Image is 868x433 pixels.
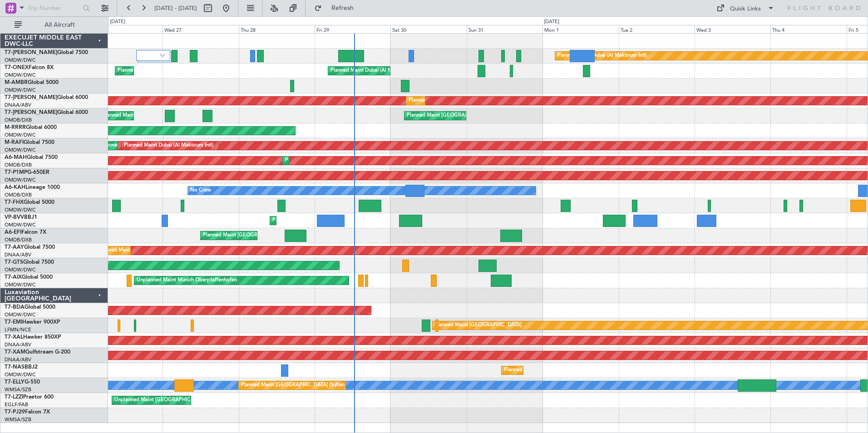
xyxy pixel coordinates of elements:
button: All Aircraft [10,18,99,32]
a: OMDW/DWC [5,72,36,79]
a: T7-EMIHawker 900XP [5,320,60,325]
span: T7-PJ29 [5,409,25,415]
div: Thu 28 [239,25,315,33]
a: OMDW/DWC [5,57,36,64]
span: T7-NAS [5,364,25,370]
div: Planned Maint [GEOGRAPHIC_DATA] ([GEOGRAPHIC_DATA] Intl) [203,229,355,242]
span: T7-[PERSON_NAME] [5,50,57,55]
a: T7-AAYGlobal 7500 [5,245,55,250]
a: T7-PJ29Falcon 7X [5,409,50,415]
div: Planned Maint Abuja ([PERSON_NAME] Intl) [504,364,606,377]
div: Fri 29 [315,25,390,33]
a: OMDB/DXB [5,162,32,168]
a: T7-P1MPG-650ER [5,170,49,175]
span: T7-P1MP [5,170,27,175]
span: A6-EFI [5,230,21,235]
a: OMDW/DWC [5,311,36,318]
a: T7-[PERSON_NAME]Global 7500 [5,50,88,55]
div: [DATE] [544,18,559,26]
span: T7-[PERSON_NAME] [5,95,57,100]
div: Unplanned Maint [GEOGRAPHIC_DATA] ([GEOGRAPHIC_DATA]) [114,394,264,407]
a: T7-LZZIPraetor 600 [5,394,54,400]
a: WMSA/SZB [5,416,31,423]
span: T7-ELLY [5,379,25,385]
a: DNAA/ABV [5,356,31,363]
a: T7-GTSGlobal 7500 [5,260,54,265]
div: Planned Maint [GEOGRAPHIC_DATA] ([GEOGRAPHIC_DATA] Intl) [407,109,558,123]
div: Sat 30 [390,25,466,33]
div: Planned Maint Dubai (Al Maktoum Intl) [124,139,213,153]
span: A6-MAH [5,155,27,160]
a: OMDW/DWC [5,371,36,378]
a: EGLF/FAB [5,401,28,408]
div: Unplanned Maint Munich Oberpfaffenhofen [137,274,237,287]
span: M-RRRR [5,125,26,130]
span: M-AMBR [5,80,28,85]
a: OMDB/DXB [5,117,32,123]
span: T7-EMI [5,320,22,325]
a: OMDB/DXB [5,236,32,243]
div: Planned Maint [GEOGRAPHIC_DATA] ([GEOGRAPHIC_DATA] Intl) [285,154,437,167]
a: A6-EFIFalcon 7X [5,230,46,235]
a: M-RAFIGlobal 7500 [5,140,54,145]
div: Planned Maint Dubai (Al Maktoum Intl) [409,94,498,108]
button: Quick Links [712,1,779,15]
a: OMDB/DXB [5,192,32,198]
span: T7-GTS [5,260,23,265]
a: T7-[PERSON_NAME]Global 6000 [5,110,88,115]
a: M-AMBRGlobal 5000 [5,80,59,85]
a: OMDW/DWC [5,87,36,93]
span: All Aircraft [24,22,96,28]
div: Wed 3 [695,25,770,33]
span: A6-KAH [5,185,25,190]
span: T7-[PERSON_NAME] [5,110,57,115]
a: LFMN/NCE [5,326,31,333]
div: Thu 4 [770,25,846,33]
span: Refresh [324,5,362,11]
div: Sun 31 [467,25,542,33]
span: T7-XAM [5,349,25,355]
a: T7-[PERSON_NAME]Global 6000 [5,95,88,100]
a: T7-AIXGlobal 5000 [5,275,53,280]
div: Tue 26 [87,25,163,33]
a: T7-BDAGlobal 5000 [5,305,55,310]
a: DNAA/ABV [5,251,31,258]
a: A6-MAHGlobal 7500 [5,155,58,160]
div: Tue 2 [619,25,695,33]
a: OMDW/DWC [5,177,36,183]
div: No Crew [190,184,211,197]
div: Planned Maint [GEOGRAPHIC_DATA] (Sultan [PERSON_NAME] [PERSON_NAME] - Subang) [241,379,453,392]
a: OMDW/DWC [5,266,36,273]
span: [DATE] - [DATE] [154,4,197,12]
img: arrow-gray.svg [160,54,165,57]
a: M-RRRRGlobal 6000 [5,125,57,130]
a: T7-FHXGlobal 5000 [5,200,54,205]
a: OMDW/DWC [5,147,36,153]
a: WMSA/SZB [5,386,31,393]
div: Mon 1 [542,25,618,33]
span: T7-AIX [5,275,22,280]
div: Planned Maint Dubai (Al Maktoum Intl) [330,64,420,78]
a: DNAA/ABV [5,102,31,108]
a: OMDW/DWC [5,221,36,228]
span: M-RAFI [5,140,24,145]
div: Quick Links [730,5,761,14]
div: Planned Maint Dubai (Al Maktoum Intl) [272,214,362,227]
div: Planned Maint Dubai (Al Maktoum Intl) [557,49,647,63]
a: VP-BVVBBJ1 [5,215,37,220]
div: [DATE] [110,18,125,26]
a: DNAA/ABV [5,341,31,348]
div: Planned Maint [GEOGRAPHIC_DATA] [435,319,522,332]
span: T7-FHX [5,200,24,205]
a: T7-XAMGulfstream G-200 [5,349,70,355]
a: T7-XALHawker 850XP [5,335,61,340]
a: OMDW/DWC [5,132,36,138]
button: Refresh [310,1,365,15]
div: Planned Maint Dubai (Al Maktoum Intl) [118,64,207,78]
span: T7-BDA [5,305,25,310]
span: T7-LZZI [5,394,23,400]
span: T7-AAY [5,245,24,250]
span: T7-ONEX [5,65,29,70]
span: VP-BVV [5,215,24,220]
a: T7-ONEXFalcon 8X [5,65,54,70]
